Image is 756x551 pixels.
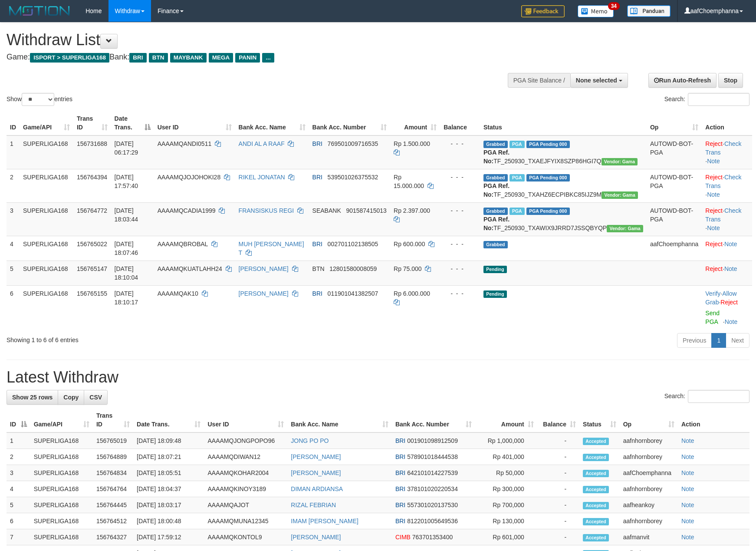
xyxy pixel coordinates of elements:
[664,390,749,403] label: Search:
[394,174,424,189] span: Rp 15.000.000
[537,513,579,529] td: -
[291,502,336,508] a: RIZAL FEBRIAN
[705,140,723,147] a: Reject
[204,497,287,513] td: AAAAMQAJOT
[702,285,752,330] td: · ·
[133,432,204,449] td: [DATE] 18:09:48
[620,408,678,432] th: Op: activate to sort column ascending
[115,265,138,281] span: [DATE] 18:10:04
[444,240,477,248] div: - - -
[705,174,723,181] a: Reject
[22,93,54,106] select: Showentries
[7,261,20,285] td: 5
[395,437,405,444] span: BRI
[7,135,20,169] td: 1
[312,140,322,147] span: BRI
[239,174,285,181] a: RIKEL JONATAN
[537,408,579,432] th: Balance: activate to sort column ascending
[204,408,287,432] th: User ID: activate to sort column ascending
[537,481,579,497] td: -
[77,140,107,147] span: 156731688
[204,529,287,545] td: AAAAMQKONTOL9
[84,390,108,405] a: CSV
[705,265,723,272] a: Reject
[620,432,678,449] td: aafnhornborey
[89,394,102,401] span: CSV
[720,299,738,306] a: Reject
[394,290,430,297] span: Rp 6.000.000
[154,111,235,135] th: User ID: activate to sort column ascending
[688,93,749,106] input: Search:
[158,174,220,181] span: AAAAMQJOJOHOKI28
[328,290,378,297] span: Copy 011901041382507 to clipboard
[681,453,694,460] a: Note
[30,408,93,432] th: Game/API: activate to sort column ascending
[483,241,508,248] span: Grabbed
[30,432,93,449] td: SUPERLIGA168
[158,207,216,214] span: AAAAMQCADIA1999
[93,481,133,497] td: 156764764
[483,149,509,165] b: PGA Ref. No:
[705,310,720,325] a: Send PGA
[627,5,671,17] img: panduan.png
[509,141,525,148] span: Marked by aafromsomean
[537,465,579,481] td: -
[702,236,752,261] td: ·
[115,140,138,156] span: [DATE] 06:17:29
[705,207,723,214] a: Reject
[395,518,405,525] span: BRI
[664,93,749,106] label: Search:
[204,449,287,465] td: AAAAMQDIWAN12
[480,111,647,135] th: Status
[115,174,138,189] span: [DATE] 17:57:40
[707,158,720,165] a: Note
[412,534,453,541] span: Copy 763701353400 to clipboard
[204,513,287,529] td: AAAAMQMUNA12345
[20,202,73,236] td: SUPERLIGA168
[537,432,579,449] td: -
[475,432,537,449] td: Rp 1,000,000
[239,241,304,256] a: MUH [PERSON_NAME] T
[133,529,204,545] td: [DATE] 17:59:12
[707,224,720,231] a: Note
[328,174,378,181] span: Copy 539501026375532 to clipboard
[7,53,495,62] h4: Game: Bank:
[394,140,430,147] span: Rp 1.500.000
[395,453,405,460] span: BRI
[570,73,628,88] button: None selected
[204,432,287,449] td: AAAAMQJONGPOPO96
[328,241,378,247] span: Copy 002701102138505 to clipboard
[607,225,643,232] span: Vendor URL: https://trx31.1velocity.biz
[647,111,702,135] th: Op: activate to sort column ascending
[158,140,212,147] span: AAAAMQANDI0511
[93,432,133,449] td: 156765019
[537,449,579,465] td: -
[647,236,702,261] td: aafChoemphanna
[77,290,107,297] span: 156765155
[444,264,477,273] div: - - -
[705,290,720,297] a: Verify
[724,265,737,272] a: Note
[578,5,614,17] img: Button%20Memo.svg
[475,497,537,513] td: Rp 700,000
[158,265,222,272] span: AAAAMQKUATLAHH24
[133,497,204,513] td: [DATE] 18:03:17
[93,465,133,481] td: 156764834
[20,135,73,169] td: SUPERLIGA168
[30,529,93,545] td: SUPERLIGA168
[444,289,477,298] div: - - -
[20,169,73,202] td: SUPERLIGA168
[133,465,204,481] td: [DATE] 18:05:51
[475,513,537,529] td: Rp 130,000
[239,140,285,147] a: ANDI AL A RAAF
[724,241,737,247] a: Note
[7,513,30,529] td: 6
[7,481,30,497] td: 4
[688,390,749,403] input: Search:
[509,208,525,215] span: Marked by aafheankoy
[705,241,723,247] a: Reject
[702,261,752,285] td: ·
[312,207,341,214] span: SEABANK
[483,174,508,181] span: Grabbed
[7,369,749,386] h1: Latest Withdraw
